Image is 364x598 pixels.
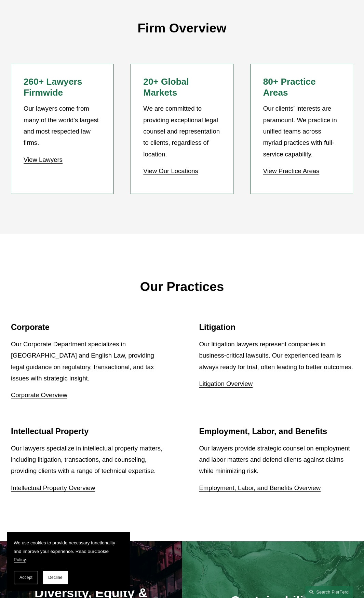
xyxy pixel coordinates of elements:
h2: Corporate [11,322,165,332]
h2: Intellectual Property [11,427,165,436]
h2: Employment, Labor, and Benefits [199,427,353,436]
p: Our Practices [11,275,353,298]
h2: Litigation [199,322,353,332]
p: Our lawyers come from many of the world's largest and most respected law firms. [24,103,101,149]
p: Our clients’ interests are paramount. We practice in unified teams across myriad practices with f... [263,103,340,160]
a: Search this site [305,586,353,598]
a: Intellectual Property Overview [11,484,95,491]
span: Decline [48,575,63,580]
h2: 80+ Practice Areas [263,77,340,98]
button: Decline [43,571,68,584]
p: Our lawyers specialize in intellectual property matters, including litigation, transactions, and ... [11,443,165,477]
p: Firm Overview [11,17,353,40]
a: View Our Locations [143,167,198,175]
a: View Lawyers [24,156,63,163]
a: Litigation Overview [199,380,253,387]
h2: 260+ Lawyers Firmwide [24,77,101,98]
a: View Practice Areas [263,167,320,175]
button: Accept [14,571,38,584]
section: Cookie banner [7,532,130,591]
a: Employment, Labor, and Benefits Overview [199,484,321,491]
h2: 20+ Global Markets [143,77,220,98]
p: Our Corporate Department specializes in [GEOGRAPHIC_DATA] and English Law, providing legal guidan... [11,338,165,384]
span: Accept [19,575,32,580]
a: Cookie Policy [14,549,109,562]
p: Our lawyers provide strategic counsel on employment and labor matters and defend clients against ... [199,443,353,477]
a: Corporate Overview [11,391,67,399]
p: Our litigation lawyers represent companies in business-critical lawsuits. Our experienced team is... [199,338,353,373]
p: We use cookies to provide necessary functionality and improve your experience. Read our . [14,539,123,564]
p: We are committed to providing exceptional legal counsel and representation to clients, regardless... [143,103,220,160]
